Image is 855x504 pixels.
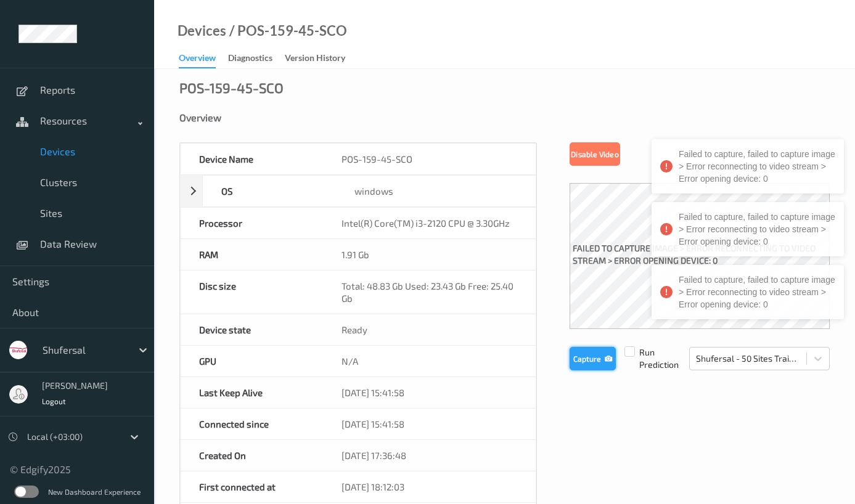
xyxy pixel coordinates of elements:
button: Disable Video [570,142,620,166]
div: [DATE] 15:41:58 [323,408,536,439]
div: Total: 48.83 Gb Used: 23.43 Gb Free: 25.40 Gb [323,270,536,314]
div: [DATE] 18:12:03 [323,471,536,502]
a: Diagnostics [228,50,285,67]
div: GPU [181,346,323,376]
div: OSwindows [180,175,536,207]
div: Diagnostics [228,52,272,67]
div: Failed to capture, failed to capture image > Error reconnecting to video stream > Error opening d... [679,148,835,185]
div: Device state [181,314,323,345]
div: N/A [323,346,536,376]
div: Connected since [181,408,323,439]
div: Intel(R) Core(TM) i3-2120 CPU @ 3.30GHz [323,208,536,238]
div: First connected at [181,471,323,502]
div: Processor [181,208,323,238]
div: Overview [179,52,216,68]
div: [DATE] 17:36:48 [323,440,536,471]
div: Created On [181,440,323,471]
div: Failed to capture, failed to capture image > Error reconnecting to video stream > Error opening d... [679,274,835,311]
button: Capture [570,347,616,370]
div: POS-159-45-SCO [323,144,536,174]
div: Last Keep Alive [181,377,323,408]
div: POS-159-45-SCO [179,81,284,94]
div: OS [203,176,336,206]
div: windows [336,176,536,206]
div: Failed to capture, failed to capture image > Error reconnecting to video stream > Error opening d... [679,211,835,248]
div: Device Name [181,144,323,174]
a: Version History [285,50,358,67]
div: Ready [323,314,536,345]
div: Version History [285,52,345,67]
a: Overview [179,50,228,68]
div: / POS-159-45-SCO [226,25,347,37]
div: Disc size [181,270,323,314]
span: Run Prediction [616,346,689,371]
div: [DATE] 15:41:58 [323,377,536,408]
div: Overview [179,112,830,124]
div: RAM [181,239,323,270]
div: 1.91 Gb [323,239,536,270]
label: failed to capture image > Error reconnecting to video stream > Error opening device: 0 [570,239,830,273]
a: Devices [178,25,226,37]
